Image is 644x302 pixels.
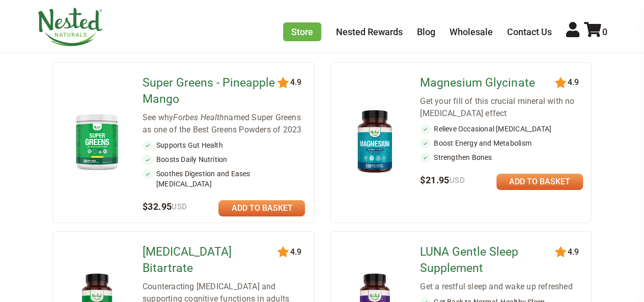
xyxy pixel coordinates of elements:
[15,45,58,65] font: 你好！
[420,75,558,91] a: Magnesium Glycinate
[143,112,305,136] div: See why named Super Greens as one of the Best Greens Powders of 2023
[69,109,125,173] img: 超级绿色蔬菜——菠萝芒果
[336,26,403,37] a: Nested Rewards
[143,140,305,150] li: Supports Gut Health
[15,68,168,88] font: 我们目前处于离线状态，但如果您填写下面的表格 - 我们将尽快回复您！
[173,113,224,122] em: Forbes Health
[420,152,582,162] li: Strengthen Bones
[420,175,465,185] span: $21.95
[584,26,607,37] a: 0
[143,244,281,277] a: [MEDICAL_DATA] Bitartrate
[507,26,552,37] a: Contact Us
[143,169,305,189] li: Soothes Digestion and Eases [MEDICAL_DATA]
[420,124,582,134] li: Relieve Occasional [MEDICAL_DATA]
[417,26,435,37] a: Blog
[450,176,465,185] span: USD
[143,75,281,107] a: Super Greens - Pineapple Mango
[143,201,187,212] span: $32.95
[602,26,607,37] span: 0
[420,281,582,293] div: Get a restful sleep and wake up refreshed
[420,244,558,277] a: LUNA Gentle Sleep Supplement
[450,26,493,37] a: Wholesale
[420,95,582,120] div: Get your fill of this crucial mineral with no [MEDICAL_DATA] effect
[64,111,81,119] font: 供电：
[172,202,187,211] span: USD
[37,8,103,46] img: 嵌套自然数
[420,138,582,148] li: Boost Energy and Metabolism
[15,15,56,30] font: 店铺名称
[283,22,321,41] a: Store
[143,154,305,164] li: Boosts Daily Nutrition
[15,32,30,42] font: 离线
[347,105,403,177] img: 甘氨酸镁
